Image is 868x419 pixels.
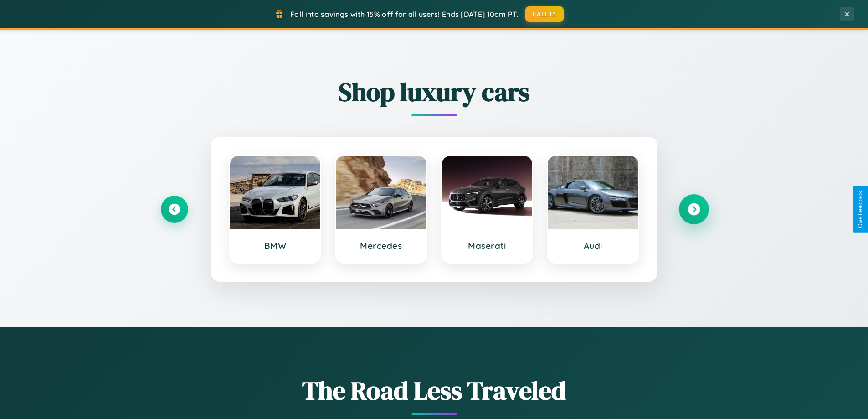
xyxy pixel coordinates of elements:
h3: Mercedes [345,240,417,251]
button: FALL15 [525,6,564,22]
h3: BMW [239,240,312,251]
h3: Maserati [451,240,524,251]
h3: Audi [557,240,629,251]
h1: The Road Less Traveled [161,373,708,408]
h2: Shop luxury cars [161,74,708,109]
span: Fall into savings with 15% off for all users! Ends [DATE] 10am PT. [290,10,519,19]
div: Give Feedback [857,191,863,228]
